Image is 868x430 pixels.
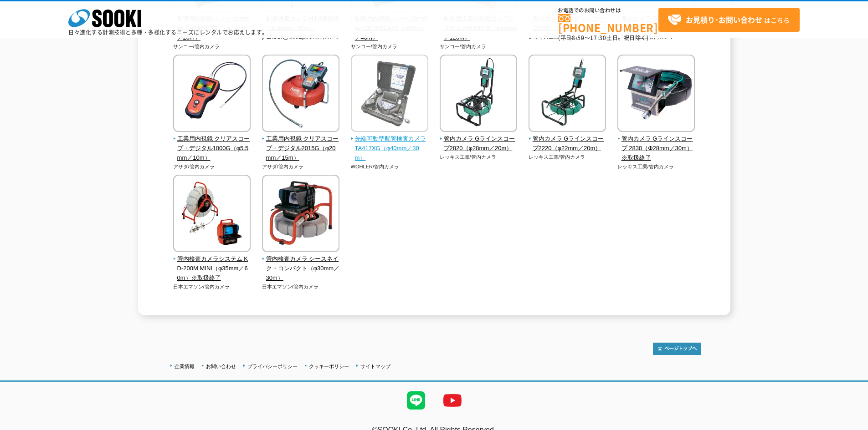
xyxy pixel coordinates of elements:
img: トップページへ [653,343,701,355]
a: 管内検査カメラ シースネイク・コンパクト（φ30mm／30m） [262,246,340,283]
a: 先端可動型配管検査カメラ TA417XG（φ40mm／30m） [351,126,429,162]
a: サイトマップ [360,364,390,369]
p: レッキス工業/管内カメラ [440,153,518,161]
strong: お見積り･お問い合わせ [686,14,762,25]
span: (平日 ～ 土日、祝日除く) [558,34,648,42]
span: 管内カメラ Gラインスコープ2220（φ22mm／20m） [529,134,606,153]
span: 先端可動型配管検査カメラ TA417XG（φ40mm／30m） [351,134,429,162]
span: 工業用内視鏡 クリアスコープ・デジタル2015G（φ20mm／15m） [262,134,340,162]
a: お見積り･お問い合わせはこちら [658,8,800,32]
img: 管内カメラ Gラインスコープ2220（φ22mm／20m） [529,55,606,134]
span: はこちら [668,13,790,27]
p: 日本エマソン/管内カメラ [173,283,251,291]
p: サンコー/管内カメラ [351,43,429,51]
p: アサダ/管内カメラ [262,163,340,171]
span: お電話でのお問い合わせは [558,8,658,13]
a: 管内カメラ Gラインスコープ 2830（Φ28mm／30m）※取扱終了 [617,126,695,162]
img: 管内カメラ Gラインスコープ 2830（Φ28mm／30m）※取扱終了 [617,55,695,134]
span: 管内検査カメラ シースネイク・コンパクト（φ30mm／30m） [262,254,340,283]
a: 工業用内視鏡 クリアスコープ・デジタル1000G（φ5.5mm／10m） [173,126,251,162]
p: WOHLER/管内カメラ [351,163,429,171]
span: 17:30 [590,34,606,42]
a: [PHONE_NUMBER] [558,14,658,33]
span: 8:50 [572,34,585,42]
p: レッキス工業/管内カメラ [529,153,606,161]
a: 工業用内視鏡 クリアスコープ・デジタル2015G（φ20mm／15m） [262,126,340,162]
img: 工業用内視鏡 クリアスコープ・デジタル2015G（φ20mm／15m） [262,55,339,134]
img: 工業用内視鏡 クリアスコープ・デジタル1000G（φ5.5mm／10m） [173,55,251,134]
a: クッキーポリシー [309,364,349,369]
p: 日々進化する計測技術と多種・多様化するニーズにレンタルでお応えします。 [68,30,268,35]
p: サンコー/管内カメラ [440,43,518,51]
a: 管内カメラ Gラインスコープ2220（φ22mm／20m） [529,126,606,153]
span: 管内検査カメラシステム KD-200M MINI（φ35mm／60m）※取扱終了 [173,254,251,283]
p: アサダ/管内カメラ [173,163,251,171]
img: 管内検査カメラシステム KD-200M MINI（φ35mm／60m）※取扱終了 [173,175,251,254]
span: 管内カメラ Gラインスコープ2820（φ28mm／20m） [440,134,518,153]
img: 管内カメラ Gラインスコープ2820（φ28mm／20m） [440,55,517,134]
a: 企業情報 [175,364,195,369]
a: 管内カメラ Gラインスコープ2820（φ28mm／20m） [440,126,518,153]
img: LINE [398,382,434,419]
span: 管内カメラ Gラインスコープ 2830（Φ28mm／30m）※取扱終了 [617,134,695,162]
a: お問い合わせ [206,364,236,369]
img: 先端可動型配管検査カメラ TA417XG（φ40mm／30m） [351,55,428,134]
p: サンコー/管内カメラ [173,43,251,51]
img: 管内検査カメラ シースネイク・コンパクト（φ30mm／30m） [262,175,339,254]
p: レッキス工業/管内カメラ [617,163,695,171]
span: 工業用内視鏡 クリアスコープ・デジタル1000G（φ5.5mm／10m） [173,134,251,162]
a: 管内検査カメラシステム KD-200M MINI（φ35mm／60m）※取扱終了 [173,246,251,283]
p: 日本エマソン/管内カメラ [262,283,340,291]
img: YouTube [434,382,471,419]
a: プライバシーポリシー [247,364,298,369]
